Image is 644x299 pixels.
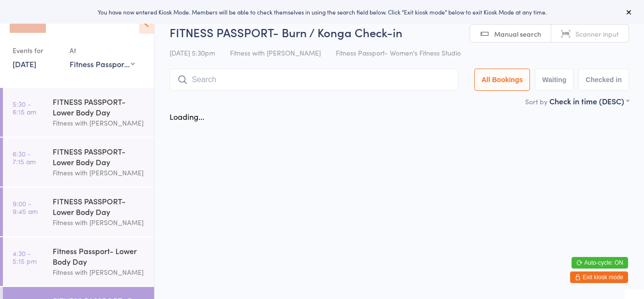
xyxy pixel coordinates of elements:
div: Fitness with [PERSON_NAME] [53,167,146,178]
div: FITNESS PASSPORT- Lower Body Day [53,146,146,167]
span: Fitness with [PERSON_NAME] [230,48,321,57]
div: You have now entered Kiosk Mode. Members will be able to check themselves in using the search fie... [15,8,629,16]
span: Manual search [494,29,541,39]
a: 5:30 -6:15 amFITNESS PASSPORT- Lower Body DayFitness with [PERSON_NAME] [3,88,154,137]
a: 6:30 -7:15 amFITNESS PASSPORT- Lower Body DayFitness with [PERSON_NAME] [3,138,154,186]
div: FITNESS PASSPORT- Lower Body Day [53,196,146,217]
div: Fitness Passport- Lower Body Day [53,245,146,267]
div: Fitness with [PERSON_NAME] [53,217,146,228]
button: Waiting [535,69,573,91]
button: Checked in [578,69,629,91]
time: 6:30 - 7:15 am [13,150,36,165]
div: Fitness with [PERSON_NAME] [53,267,146,278]
div: Check in time (DESC) [549,96,629,106]
button: Auto-cycle: ON [572,257,628,269]
div: FITNESS PASSPORT- Lower Body Day [53,96,146,117]
a: 4:30 -5:15 pmFitness Passport- Lower Body DayFitness with [PERSON_NAME] [3,237,154,286]
div: Loading... [170,111,204,122]
h2: FITNESS PASSPORT- Burn / Konga Check-in [170,24,629,40]
div: Fitness with [PERSON_NAME] [53,117,146,128]
span: [DATE] 5:30pm [170,48,215,57]
time: 4:30 - 5:15 pm [13,249,37,265]
a: [DATE] [13,58,36,69]
div: At [70,43,135,58]
span: Scanner input [575,29,619,39]
div: Events for [13,43,60,58]
span: Fitness Passport- Women's Fitness Studio [336,48,461,57]
button: Exit kiosk mode [570,271,628,283]
button: All Bookings [474,69,530,91]
div: Fitness Passport- Women's Fitness Studio [70,58,135,69]
a: 9:00 -9:45 amFITNESS PASSPORT- Lower Body DayFitness with [PERSON_NAME] [3,187,154,236]
input: Search [170,69,458,91]
time: 5:30 - 6:15 am [13,100,36,115]
time: 9:00 - 9:45 am [13,199,38,215]
label: Sort by [525,97,547,106]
